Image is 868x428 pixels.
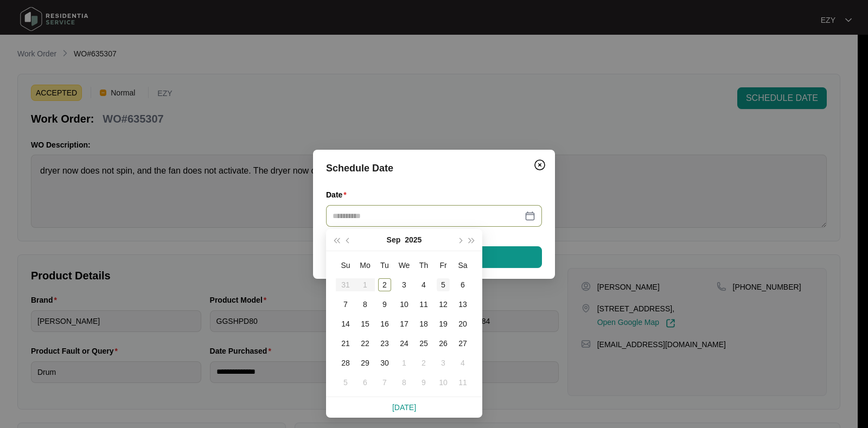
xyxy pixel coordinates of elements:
[456,298,469,311] div: 13
[417,356,430,369] div: 2
[394,314,414,334] td: 2025-09-17
[326,189,351,200] label: Date
[394,353,414,373] td: 2025-10-01
[355,373,375,392] td: 2025-10-06
[437,376,450,389] div: 10
[378,278,391,291] div: 2
[378,317,391,330] div: 16
[359,298,372,311] div: 8
[398,298,411,311] div: 10
[417,376,430,389] div: 9
[339,376,352,389] div: 5
[375,334,394,353] td: 2025-09-23
[336,373,355,392] td: 2025-10-05
[378,356,391,369] div: 30
[398,317,411,330] div: 17
[378,337,391,350] div: 23
[339,317,352,330] div: 14
[378,376,391,389] div: 7
[414,373,433,392] td: 2025-10-09
[394,373,414,392] td: 2025-10-08
[375,373,394,392] td: 2025-10-07
[453,314,473,334] td: 2025-09-20
[417,317,430,330] div: 18
[339,298,352,311] div: 7
[359,356,372,369] div: 29
[453,373,473,392] td: 2025-10-11
[417,278,430,291] div: 4
[355,255,375,275] th: Mo
[398,356,411,369] div: 1
[375,255,394,275] th: Tu
[433,334,453,353] td: 2025-09-26
[531,156,548,174] button: Close
[375,314,394,334] td: 2025-09-16
[456,337,469,350] div: 27
[378,298,391,311] div: 9
[433,295,453,314] td: 2025-09-12
[392,403,416,412] a: [DATE]
[359,317,372,330] div: 15
[456,317,469,330] div: 20
[433,373,453,392] td: 2025-10-10
[355,353,375,373] td: 2025-09-29
[355,334,375,353] td: 2025-09-22
[533,158,546,171] img: closeCircle
[398,278,411,291] div: 3
[333,210,522,222] input: Date
[355,295,375,314] td: 2025-09-08
[336,314,355,334] td: 2025-09-14
[394,255,414,275] th: We
[417,298,430,311] div: 11
[453,334,473,353] td: 2025-09-27
[336,353,355,373] td: 2025-09-28
[437,278,450,291] div: 5
[375,353,394,373] td: 2025-09-30
[433,314,453,334] td: 2025-09-19
[453,255,473,275] th: Sa
[456,278,469,291] div: 6
[398,337,411,350] div: 24
[414,295,433,314] td: 2025-09-11
[456,356,469,369] div: 4
[375,275,394,295] td: 2025-09-02
[336,295,355,314] td: 2025-09-07
[339,356,352,369] div: 28
[414,255,433,275] th: Th
[437,356,450,369] div: 3
[414,334,433,353] td: 2025-09-25
[326,161,542,176] div: Schedule Date
[414,353,433,373] td: 2025-10-02
[394,295,414,314] td: 2025-09-10
[398,376,411,389] div: 8
[359,376,372,389] div: 6
[456,376,469,389] div: 11
[437,337,450,350] div: 26
[437,298,450,311] div: 12
[414,314,433,334] td: 2025-09-18
[453,295,473,314] td: 2025-09-13
[417,337,430,350] div: 25
[394,275,414,295] td: 2025-09-03
[433,353,453,373] td: 2025-10-03
[394,334,414,353] td: 2025-09-24
[453,353,473,373] td: 2025-10-04
[339,337,352,350] div: 21
[414,275,433,295] td: 2025-09-04
[453,275,473,295] td: 2025-09-06
[359,337,372,350] div: 22
[433,275,453,295] td: 2025-09-05
[387,229,401,251] button: Sep
[375,295,394,314] td: 2025-09-09
[405,229,422,251] button: 2025
[336,255,355,275] th: Su
[433,255,453,275] th: Fr
[437,317,450,330] div: 19
[336,334,355,353] td: 2025-09-21
[355,314,375,334] td: 2025-09-15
